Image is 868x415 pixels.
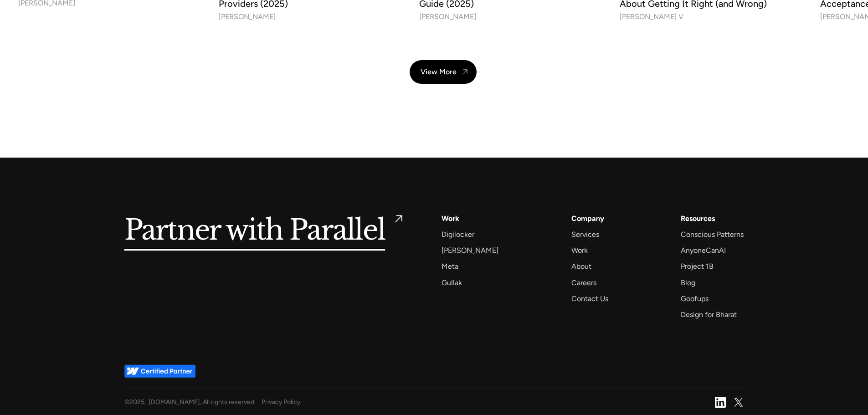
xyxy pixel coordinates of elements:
[442,244,498,256] a: [PERSON_NAME]
[571,244,588,256] a: Work
[571,228,599,241] a: Services
[442,277,462,289] a: Gullak
[571,260,591,272] a: About
[410,60,477,84] a: View More
[681,228,744,241] a: Conscious Patterns
[129,398,144,406] span: 2025
[681,308,737,321] a: Design for Bharat
[262,396,708,408] a: Privacy Policy
[681,277,695,289] a: Blog
[571,277,596,289] a: Careers
[681,244,726,256] a: AnyoneCanAI
[571,212,604,225] a: Company
[124,212,406,249] a: Partner with Parallel
[442,260,458,272] a: Meta
[421,67,457,76] div: View More
[442,228,474,241] a: Digilocker
[571,292,608,305] a: Contact Us
[124,212,385,249] h5: Partner with Parallel
[681,260,714,272] a: Project 1B
[681,212,715,225] div: Resources
[681,292,709,305] a: Goofups
[442,212,459,225] a: Work
[124,396,254,408] div: © , [DOMAIN_NAME], All rights reserved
